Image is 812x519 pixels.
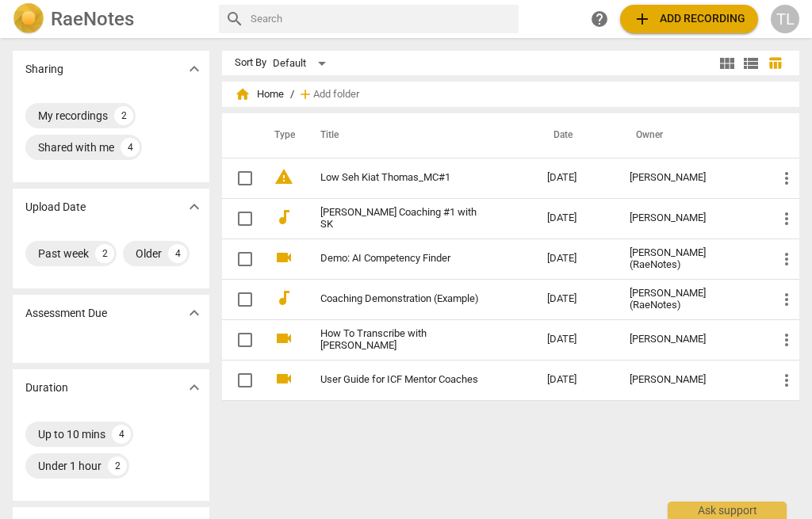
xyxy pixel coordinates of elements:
span: home [235,86,251,102]
div: 4 [112,425,131,444]
span: Add recording [633,10,745,29]
button: Show more [182,195,206,219]
span: / [290,89,294,101]
span: expand_more [185,59,204,78]
div: 4 [121,138,140,157]
span: warning [274,167,293,186]
td: [DATE] [534,198,617,239]
span: more_vert [777,371,796,390]
button: Upload [620,5,758,33]
div: Default [273,51,331,76]
div: Up to 10 mins [38,426,105,442]
td: [DATE] [534,279,617,319]
span: more_vert [777,169,796,188]
div: Older [136,246,162,261]
a: Help [585,5,614,33]
a: How To Transcribe with [PERSON_NAME] [320,328,490,352]
div: Sort By [235,57,266,69]
span: search [225,10,244,29]
div: [PERSON_NAME] [630,374,752,386]
button: Tile view [715,52,739,75]
button: Show more [182,376,206,399]
span: more_vert [777,250,796,269]
button: TL [771,5,799,33]
img: Logo [13,3,44,35]
th: Owner [617,113,764,158]
div: [PERSON_NAME] [630,212,752,224]
a: LogoRaeNotes [13,3,206,35]
a: Low Seh Kiat Thomas_MC#1 [320,172,490,184]
button: List view [739,52,763,75]
span: add [633,10,652,29]
span: expand_more [185,303,204,322]
a: Coaching Demonstration (Example) [320,293,490,305]
button: Show more [182,301,206,325]
span: videocam [274,369,293,388]
span: table_chart [768,55,783,71]
p: Sharing [25,61,63,78]
span: Add folder [313,89,359,101]
td: [DATE] [534,239,617,279]
div: 2 [108,456,127,475]
span: view_list [741,54,760,73]
td: [DATE] [534,158,617,198]
span: more_vert [777,290,796,309]
div: [PERSON_NAME] (RaeNotes) [630,288,752,311]
span: help [590,10,609,29]
span: expand_more [185,378,204,397]
p: Upload Date [25,199,86,216]
div: Under 1 hour [38,458,101,474]
span: view_module [718,54,737,73]
p: Duration [25,380,68,396]
div: [PERSON_NAME] [630,334,752,345]
div: [PERSON_NAME] (RaeNotes) [630,247,752,271]
div: 2 [114,106,133,125]
span: audiotrack [274,208,293,227]
span: videocam [274,329,293,348]
span: videocam [274,248,293,267]
p: Assessment Due [25,305,107,322]
div: Ask support [668,502,787,519]
div: My recordings [38,108,108,124]
span: Home [235,86,284,102]
input: Search [251,6,512,32]
a: User Guide for ICF Mentor Coaches [320,374,490,386]
h2: RaeNotes [51,8,134,30]
div: 4 [168,244,187,263]
td: [DATE] [534,360,617,400]
button: Show more [182,57,206,81]
span: more_vert [777,330,796,349]
span: audiotrack [274,288,293,307]
a: [PERSON_NAME] Coaching #1 with SK [320,207,490,231]
button: Table view [763,52,787,75]
div: Shared with me [38,139,114,155]
th: Title [301,113,534,158]
div: 2 [95,244,114,263]
span: more_vert [777,209,796,228]
th: Type [262,113,301,158]
span: add [297,86,313,102]
div: Past week [38,246,89,261]
th: Date [534,113,617,158]
a: Demo: AI Competency Finder [320,253,490,265]
td: [DATE] [534,319,617,360]
span: expand_more [185,197,204,216]
div: [PERSON_NAME] [630,172,752,184]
